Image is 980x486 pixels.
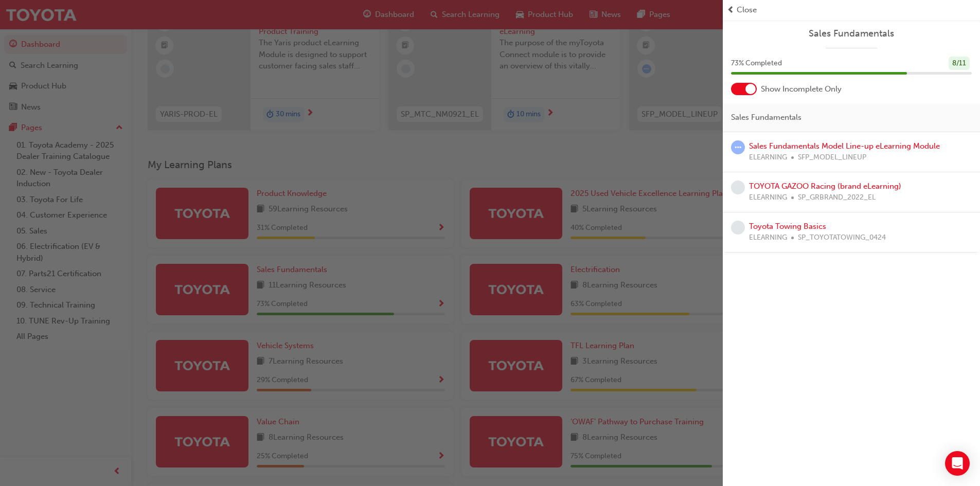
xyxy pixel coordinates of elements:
[749,152,787,164] span: ELEARNING
[761,83,842,95] span: Show Incomplete Only
[798,152,866,164] span: SFP_MODEL_LINEUP
[727,4,976,16] button: prev-iconClose
[731,28,972,40] a: Sales Fundamentals
[749,222,826,231] a: Toyota Towing Basics
[749,232,787,244] span: ELEARNING
[727,4,735,16] span: prev-icon
[749,182,901,191] a: TOYOTA GAZOO Racing (brand eLearning)
[749,192,787,204] span: ELEARNING
[731,112,801,123] span: Sales Fundamentals
[798,232,886,244] span: SP_TOYOTATOWING_0424
[798,192,876,204] span: SP_GRBRAND_2022_EL
[731,181,745,194] span: learningRecordVerb_NONE-icon
[737,4,757,16] span: Close
[749,141,940,151] a: Sales Fundamentals Model Line-up eLearning Module
[945,451,970,476] div: Open Intercom Messenger
[731,221,745,235] span: learningRecordVerb_NONE-icon
[731,58,782,69] span: 73 % Completed
[731,140,745,154] span: learningRecordVerb_ATTEMPT-icon
[949,57,970,70] div: 8 / 11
